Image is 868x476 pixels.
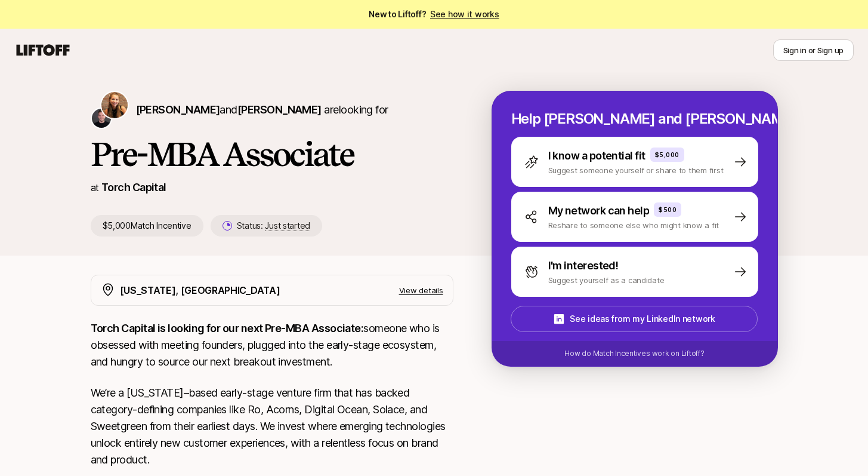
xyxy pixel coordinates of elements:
[91,320,453,370] p: someone who is obsessed with meeting founders, plugged into the early-stage ecosystem, and hungry...
[659,205,677,214] p: $500
[430,9,499,19] a: See how it works
[548,257,619,274] p: I'm interested!
[101,92,128,118] img: Katie Reiner
[220,103,321,116] span: and
[548,202,650,219] p: My network can help
[548,274,665,286] p: Suggest yourself as a candidate
[91,322,364,334] strong: Torch Capital is looking for our next Pre-MBA Associate:
[548,219,719,231] p: Reshare to someone else who might know a fit
[92,109,111,128] img: Christopher Harper
[136,102,388,118] p: are looking for
[369,7,499,22] span: New to Liftoff?
[237,219,310,233] p: Status:
[564,348,704,359] p: How do Match Incentives work on Liftoff?
[136,103,220,116] span: [PERSON_NAME]
[91,215,203,237] p: $5,000 Match Incentive
[773,39,854,61] button: Sign in or Sign up
[548,148,645,164] p: I know a potential fit
[101,181,166,194] a: Torch Capital
[655,150,679,159] p: $5,000
[399,284,443,296] p: View details
[570,312,715,326] p: See ideas from my LinkedIn network
[120,282,280,298] p: [US_STATE], [GEOGRAPHIC_DATA]
[511,306,758,332] button: See ideas from my LinkedIn network
[548,164,724,176] p: Suggest someone yourself or share to them first
[91,180,99,195] p: at
[91,385,453,468] p: We’re a [US_STATE]–based early-stage venture firm that has backed category-defining companies lik...
[511,110,758,127] p: Help [PERSON_NAME] and [PERSON_NAME] hire
[265,220,310,231] span: Just started
[91,136,453,172] h1: Pre-MBA Associate
[237,103,322,116] span: [PERSON_NAME]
